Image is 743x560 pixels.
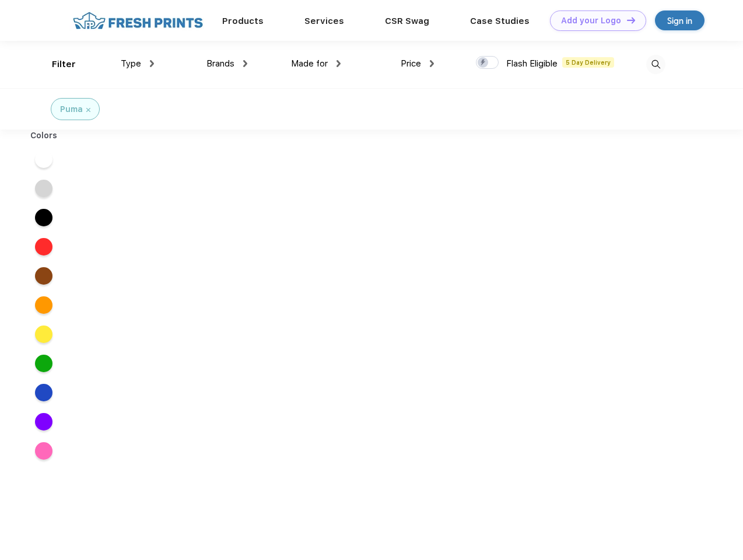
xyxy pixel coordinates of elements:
[561,16,621,26] div: Add your Logo
[150,60,154,67] img: dropdown.png
[385,16,429,26] a: CSR Swag
[646,55,665,74] img: desktop_search.svg
[627,17,635,23] img: DT
[86,108,90,112] img: filter_cancel.svg
[304,16,344,26] a: Services
[222,16,264,26] a: Products
[506,58,558,69] span: Flash Eligible
[206,58,234,69] span: Brands
[121,58,141,69] span: Type
[22,129,66,142] div: Colors
[52,58,76,71] div: Filter
[69,10,206,31] img: fo%20logo%202.webp
[243,60,247,67] img: dropdown.png
[337,60,341,67] img: dropdown.png
[562,57,614,68] span: 5 Day Delivery
[291,58,328,69] span: Made for
[655,10,705,30] a: Sign in
[430,60,434,67] img: dropdown.png
[667,14,692,27] div: Sign in
[60,103,83,116] div: Puma
[401,58,421,69] span: Price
